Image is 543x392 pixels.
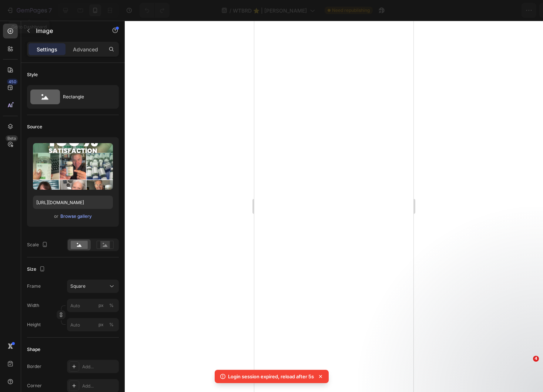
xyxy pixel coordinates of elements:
input: https://example.com/image.jpg [33,196,113,209]
div: px [98,321,104,328]
iframe: Design area [254,21,413,392]
div: Size [27,264,47,274]
div: Add... [82,364,117,370]
div: Publish [500,7,519,14]
label: Frame [27,283,41,290]
div: Shape [27,346,40,353]
button: px [107,301,116,310]
button: 7 [3,3,55,18]
p: Advanced [73,45,98,53]
div: Browse gallery [60,213,92,220]
p: Image [36,26,99,35]
button: Publish [494,3,525,18]
input: px% [67,318,119,331]
span: / [229,7,231,14]
div: Corner [27,382,42,389]
p: Settings [37,45,57,53]
label: Width [27,302,39,309]
div: Scale [27,240,49,250]
span: Save [473,7,485,14]
button: Browse gallery [60,213,92,220]
span: Square [70,283,86,290]
div: 450 [7,79,18,85]
div: Beta [6,135,18,141]
span: WTBRD ⭐️ | [PERSON_NAME] [233,7,307,14]
button: % [97,320,105,329]
div: Undo/Redo [140,3,170,18]
p: Login session expired, reload after 5s [228,373,314,380]
div: % [109,321,114,328]
button: % [97,301,105,310]
input: px% [67,299,119,312]
button: Save [466,3,491,18]
span: or [54,212,58,221]
p: 7 [48,6,52,15]
div: Border [27,363,41,370]
label: Height [27,321,41,328]
iframe: Intercom live chat [518,367,536,385]
span: 4 [533,356,539,362]
img: preview-image [33,143,113,190]
div: Source [27,124,42,130]
div: px [98,302,104,309]
div: Style [27,71,38,78]
div: % [109,302,114,309]
button: Square [67,280,119,293]
div: Rectangle [63,88,108,105]
div: Add... [82,383,117,389]
span: Need republishing [332,7,370,14]
button: px [107,320,116,329]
